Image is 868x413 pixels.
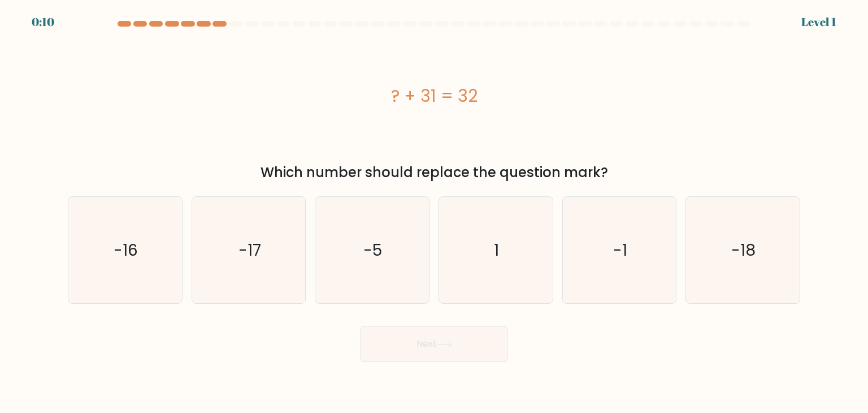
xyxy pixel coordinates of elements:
div: Level 1 [801,14,836,31]
div: Which number should replace the question mark? [75,162,793,183]
button: Next [361,326,507,362]
div: 0:10 [32,14,54,31]
div: ? + 31 = 32 [68,83,800,109]
text: -17 [238,239,261,261]
text: -16 [114,239,138,261]
text: -5 [364,239,383,261]
text: 1 [494,239,500,261]
text: -18 [732,239,756,261]
text: -1 [613,239,627,261]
